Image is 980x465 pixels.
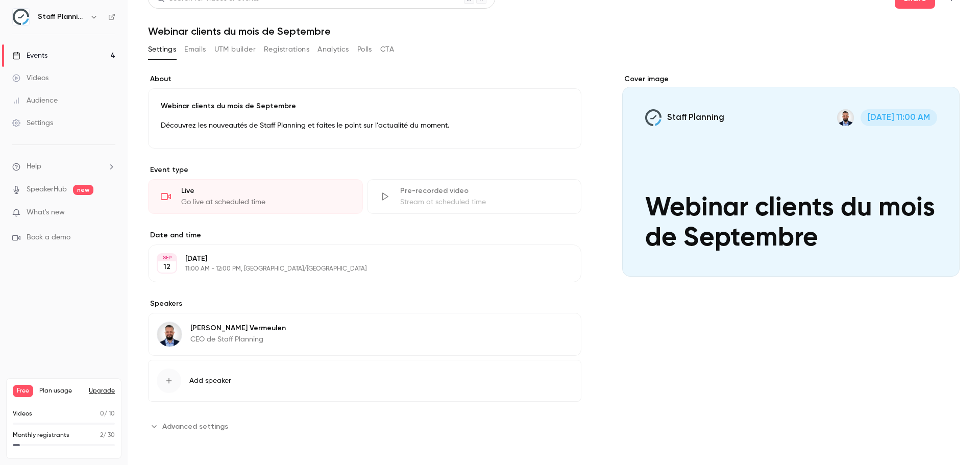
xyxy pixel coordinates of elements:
[622,74,960,277] section: Cover image
[190,334,286,345] p: CEO de Staff Planning
[264,41,309,58] button: Registrations
[73,185,93,195] span: new
[103,208,115,217] iframe: Noticeable Trigger
[148,360,581,402] button: Add speaker
[181,186,350,196] div: Live
[400,186,569,196] div: Pre-recorded video
[39,387,83,395] span: Plan usage
[161,101,569,111] p: Webinar clients du mois de Septembre
[12,161,115,172] li: help-dropdown-opener
[38,12,86,22] h6: Staff Planning
[163,262,170,272] p: 12
[157,322,182,347] img: Christophe Vermeulen
[190,323,286,333] p: [PERSON_NAME] Vermeulen
[27,161,41,172] span: Help
[184,41,206,58] button: Emails
[161,119,569,132] p: Découvrez les nouveautés de Staff Planning et faites le point sur l’actualité du moment.
[100,409,115,419] p: / 10
[12,73,48,83] div: Videos
[13,431,69,440] p: Monthly registrants
[148,41,176,58] button: Settings
[100,411,104,417] span: 0
[27,207,65,218] span: What's new
[380,41,394,58] button: CTA
[13,9,29,25] img: Staff Planning
[357,41,372,58] button: Polls
[148,313,581,356] div: Christophe Vermeulen[PERSON_NAME] VermeulenCEO de Staff Planning
[367,179,582,214] div: Pre-recorded videoStream at scheduled time
[622,74,960,84] label: Cover image
[148,299,581,309] label: Speakers
[12,95,58,106] div: Audience
[148,179,363,214] div: LiveGo live at scheduled time
[148,418,234,434] button: Advanced settings
[27,184,67,195] a: SpeakerHub
[148,418,581,434] section: Advanced settings
[162,421,228,432] span: Advanced settings
[148,25,960,37] h1: Webinar clients du mois de Septembre
[148,74,581,84] label: About
[12,51,47,61] div: Events
[189,376,231,386] span: Add speaker
[158,254,176,261] div: SEP
[100,432,103,438] span: 2
[317,41,349,58] button: Analytics
[185,265,527,273] p: 11:00 AM - 12:00 PM, [GEOGRAPHIC_DATA]/[GEOGRAPHIC_DATA]
[181,197,350,207] div: Go live at scheduled time
[214,41,256,58] button: UTM builder
[148,165,581,175] p: Event type
[12,118,53,128] div: Settings
[100,431,115,440] p: / 30
[400,197,569,207] div: Stream at scheduled time
[13,385,33,397] span: Free
[185,254,527,264] p: [DATE]
[27,232,70,243] span: Book a demo
[148,230,581,240] label: Date and time
[89,387,115,395] button: Upgrade
[13,409,32,419] p: Videos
